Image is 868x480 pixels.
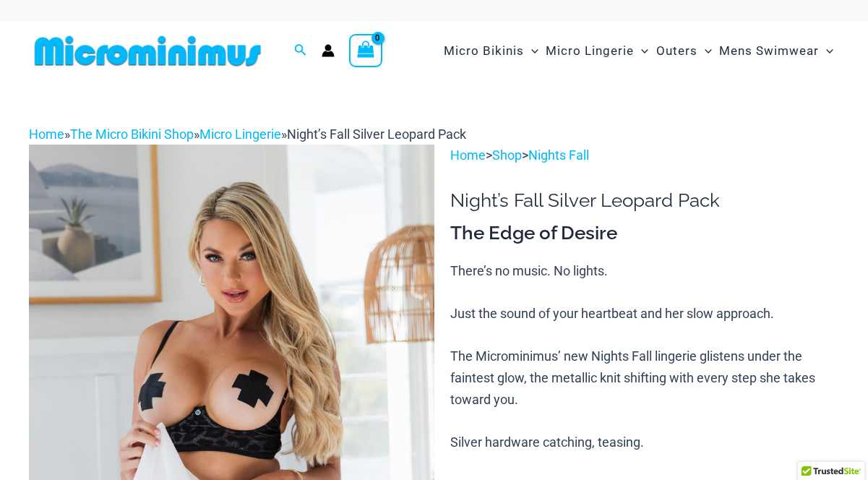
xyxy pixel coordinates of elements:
h3: The Edge of Desire [450,221,839,246]
span: Night’s Fall Silver Leopard Pack [287,127,466,142]
a: OutersMenu ToggleMenu Toggle [653,29,716,73]
span: Outers [656,33,697,69]
a: Mens SwimwearMenu ToggleMenu Toggle [716,29,837,73]
a: View Shopping Cart, empty [349,34,382,67]
h1: Night’s Fall Silver Leopard Pack [450,189,839,212]
a: Home [450,147,486,163]
a: Nights Fall [528,147,589,163]
span: Menu Toggle [697,33,712,69]
a: Micro Lingerie [199,127,281,142]
span: » » » [29,127,466,142]
a: Micro LingerieMenu ToggleMenu Toggle [542,29,652,73]
span: Mens Swimwear [719,33,819,69]
a: Search icon link [294,42,307,60]
nav: Site Navigation [438,27,839,75]
span: Menu Toggle [819,33,833,69]
span: Micro Lingerie [546,33,634,69]
img: MM SHOP LOGO FLAT [29,35,267,67]
a: Account icon link [322,44,335,57]
span: Menu Toggle [524,33,538,69]
span: Micro Bikinis [444,33,524,69]
a: Shop [492,147,522,163]
a: The Micro Bikini Shop [70,127,194,142]
span: Menu Toggle [634,33,648,69]
a: Home [29,127,64,142]
p: > > [450,145,839,166]
a: Micro BikinisMenu ToggleMenu Toggle [440,29,542,73]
